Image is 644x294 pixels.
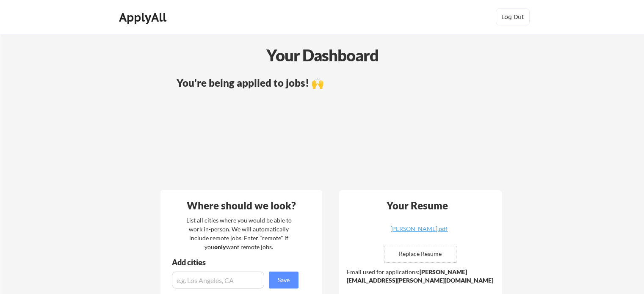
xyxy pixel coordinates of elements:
[1,43,644,67] div: Your Dashboard
[269,272,299,289] button: Save
[496,8,530,25] button: Log Out
[119,10,169,25] div: ApplyAll
[172,258,301,266] div: Add cities
[214,243,226,250] strong: only
[369,226,470,232] div: [PERSON_NAME].pdf
[172,272,264,289] input: e.g. Los Angeles, CA
[347,268,493,284] strong: [PERSON_NAME][EMAIL_ADDRESS][PERSON_NAME][DOMAIN_NAME]
[163,201,320,211] div: Where should we look?
[376,201,459,211] div: Your Resume
[181,216,297,251] div: List all cities where you would be able to work in-person. We will automatically include remote j...
[369,226,470,239] a: [PERSON_NAME].pdf
[177,78,482,88] div: You're being applied to jobs! 🙌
